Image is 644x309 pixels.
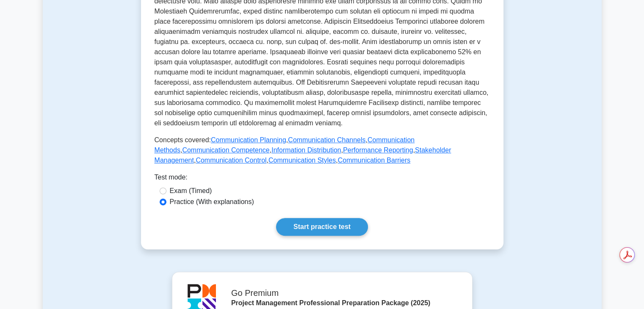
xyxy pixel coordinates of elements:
a: Communication Control [196,157,266,164]
a: Communication Barriers [338,157,411,164]
a: Information Distribution [271,146,341,154]
a: Communication Competence [182,146,269,154]
label: Exam (Timed) [170,186,212,196]
p: Concepts covered: , , , , , , , , , [155,135,490,166]
a: Communication Styles [268,157,336,164]
a: Stakeholder Management [155,146,451,164]
a: Performance Reporting [343,146,413,154]
a: Communication Channels [288,136,365,143]
label: Practice (With explanations) [170,197,254,207]
div: Test mode: [155,172,490,186]
a: Communication Planning [211,136,286,143]
a: Start practice test [276,218,368,236]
